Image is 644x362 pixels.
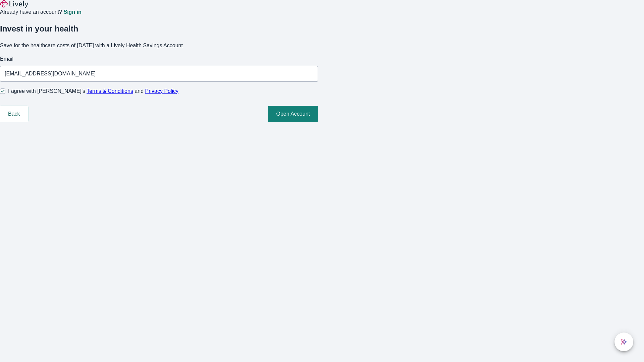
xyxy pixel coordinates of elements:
button: chat [614,333,633,351]
a: Sign in [63,9,81,15]
button: Open Account [268,106,318,122]
a: Terms & Conditions [87,88,133,94]
span: I agree with [PERSON_NAME]’s and [8,87,178,95]
svg: Lively AI Assistant [621,339,627,345]
a: Privacy Policy [145,88,179,94]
